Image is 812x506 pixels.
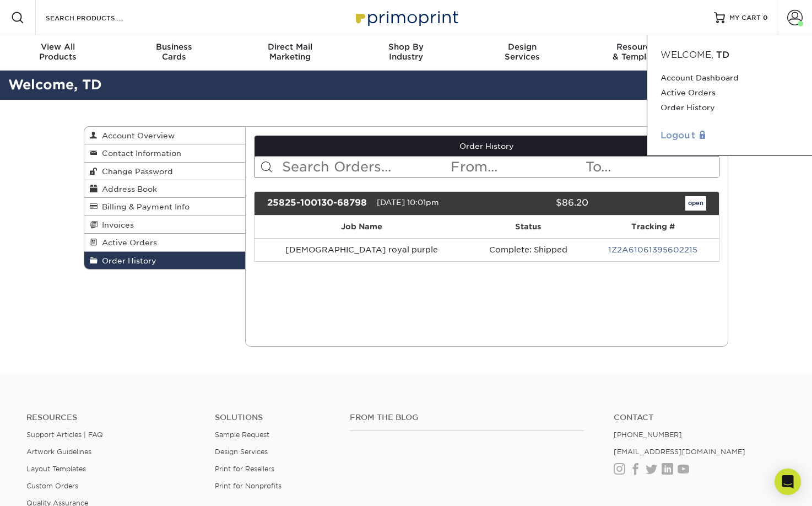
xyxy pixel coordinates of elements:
[98,238,157,247] span: Active Orders
[215,430,269,439] a: Sample Request
[232,35,348,71] a: Direct MailMarketing
[580,35,696,71] a: Resources& Templates
[716,50,729,60] span: TD
[587,216,719,238] th: Tracking #
[26,430,103,439] a: Support Articles | FAQ
[232,42,348,62] div: Marketing
[215,413,333,422] h4: Solutions
[84,198,245,216] a: Billing & Payment Info
[661,85,799,100] a: Active Orders
[259,196,377,211] div: 25825-100130-68798
[614,430,682,439] a: [PHONE_NUMBER]
[348,35,464,71] a: Shop ByIndustry
[661,100,799,115] a: Order History
[469,238,587,261] td: Complete: Shipped
[348,42,464,62] div: Industry
[255,216,470,238] th: Job Name
[464,35,580,71] a: DesignServices
[84,163,245,180] a: Change Password
[98,256,156,265] span: Order History
[215,465,274,473] a: Print for Resellers
[116,42,232,62] div: Cards
[84,144,245,162] a: Contact Information
[84,180,245,198] a: Address Book
[84,127,245,144] a: Account Overview
[84,252,245,269] a: Order History
[281,157,450,177] input: Search Orders...
[661,71,799,85] a: Account Dashboard
[584,157,719,177] input: To...
[26,465,86,473] a: Layout Templates
[98,131,175,140] span: Account Overview
[255,238,470,261] td: [DEMOGRAPHIC_DATA] royal purple
[116,42,232,52] span: Business
[614,448,745,456] a: [EMAIL_ADDRESS][DOMAIN_NAME]
[763,14,768,21] span: 0
[98,185,157,193] span: Address Book
[685,196,706,211] a: open
[580,42,696,62] div: & Templates
[215,482,282,490] a: Print for Nonprofits
[478,196,596,211] div: $86.20
[98,202,190,211] span: Billing & Payment Info
[580,42,696,52] span: Resources
[661,129,799,142] a: Logout
[351,6,461,29] img: Primoprint
[450,157,584,177] input: From...
[84,216,245,234] a: Invoices
[84,234,245,251] a: Active Orders
[26,413,198,422] h4: Resources
[608,245,697,254] a: 1Z2A61061395602215
[464,42,580,62] div: Services
[377,198,439,207] span: [DATE] 10:01pm
[116,35,232,71] a: BusinessCards
[98,149,181,158] span: Contact Information
[98,167,173,176] span: Change Password
[255,136,719,157] a: Order History
[775,469,801,495] div: Open Intercom Messenger
[215,448,268,456] a: Design Services
[232,42,348,52] span: Direct Mail
[614,413,786,422] a: Contact
[98,220,134,229] span: Invoices
[661,50,713,60] span: Welcome,
[350,413,584,422] h4: From the Blog
[464,42,580,52] span: Design
[45,11,152,24] input: SEARCH PRODUCTS.....
[348,42,464,52] span: Shop By
[469,216,587,238] th: Status
[26,448,91,456] a: Artwork Guidelines
[729,13,761,23] span: MY CART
